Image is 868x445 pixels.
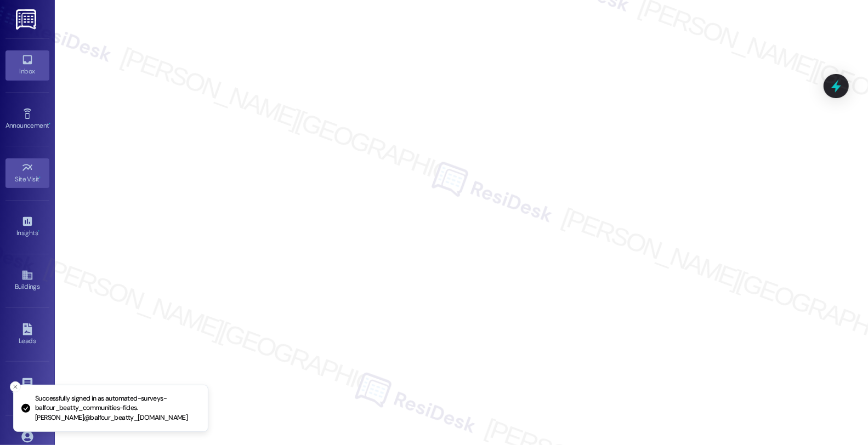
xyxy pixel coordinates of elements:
[5,266,49,295] a: Buildings
[5,212,49,242] a: Insights •
[16,9,38,30] img: ResiDesk Logo
[49,120,50,128] span: •
[5,50,49,80] a: Inbox
[39,174,41,181] span: •
[5,374,49,403] a: Templates •
[38,227,39,235] span: •
[35,394,199,423] p: Successfully signed in as automated-surveys-balfour_beatty_communities-fides.[PERSON_NAME]@balfou...
[10,381,21,392] button: Close toast
[5,320,49,350] a: Leads
[5,158,49,188] a: Site Visit •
